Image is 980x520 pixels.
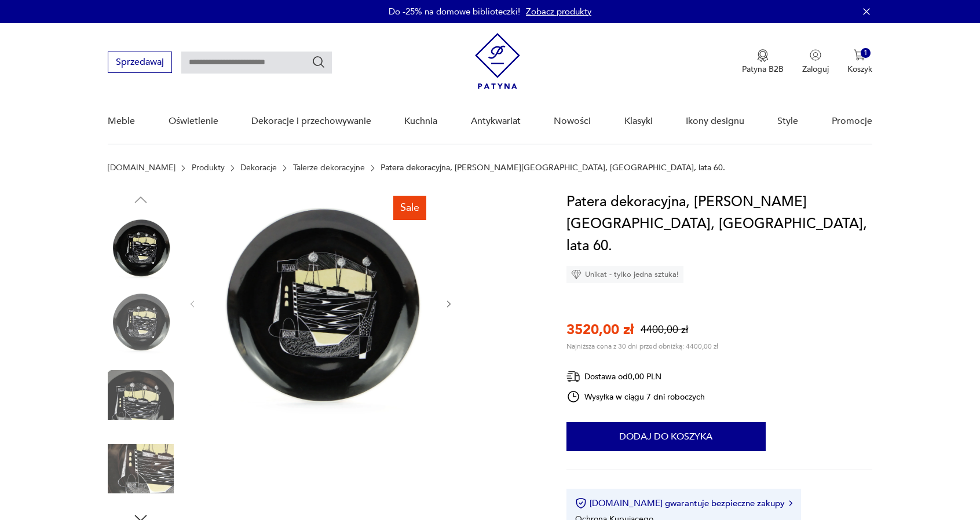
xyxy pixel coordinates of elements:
[777,99,798,144] a: Style
[742,49,784,75] a: Ikona medaluPatyna B2B
[789,500,792,506] img: Ikona strzałki w prawo
[575,497,587,509] img: Ikona certyfikatu
[108,436,174,502] img: Zdjęcie produktu Patera dekoracyjna, T. Waligórska, Wałbrzych, lata 60.
[192,163,225,173] a: Produkty
[847,49,872,75] button: 1Koszyk
[209,191,433,415] img: Zdjęcie produktu Patera dekoracyjna, T. Waligórska, Wałbrzych, lata 60.
[571,269,582,280] img: Ikona diamentu
[641,323,688,337] p: 4400,00 zł
[240,163,277,173] a: Dekoracje
[854,49,865,61] img: Ikona koszyka
[810,49,821,61] img: Ikonka użytkownika
[566,191,872,257] h1: Patera dekoracyjna, [PERSON_NAME][GEOGRAPHIC_DATA], [GEOGRAPHIC_DATA], lata 60.
[686,99,744,144] a: Ikony designu
[624,99,653,144] a: Klasyki
[832,99,872,144] a: Promocje
[554,99,591,144] a: Nowości
[108,52,172,73] button: Sprzedawaj
[108,288,174,354] img: Zdjęcie produktu Patera dekoracyjna, T. Waligórska, Wałbrzych, lata 60.
[526,6,591,17] a: Zobacz produkty
[404,99,437,144] a: Kuchnia
[742,49,784,75] button: Patyna B2B
[293,163,365,173] a: Talerze dekoracyjne
[847,64,872,75] p: Koszyk
[251,99,371,144] a: Dekoracje i przechowywanie
[471,99,521,144] a: Antykwariat
[566,342,718,351] p: Najniższa cena z 30 dni przed obniżką: 4400,00 zł
[393,196,426,220] div: Sale
[108,99,135,144] a: Meble
[566,369,705,384] div: Dostawa od 0,00 PLN
[381,163,725,173] p: Patera dekoracyjna, [PERSON_NAME][GEOGRAPHIC_DATA], [GEOGRAPHIC_DATA], lata 60.
[312,55,326,69] button: Szukaj
[475,33,520,89] img: Patyna - sklep z meblami i dekoracjami vintage
[108,214,174,280] img: Zdjęcie produktu Patera dekoracyjna, T. Waligórska, Wałbrzych, lata 60.
[566,390,705,404] div: Wysyłka w ciągu 7 dni roboczych
[861,48,871,58] div: 1
[108,163,175,173] a: [DOMAIN_NAME]
[802,64,829,75] p: Zaloguj
[389,6,520,17] p: Do -25% na domowe biblioteczki!
[108,59,172,67] a: Sprzedawaj
[566,266,683,283] div: Unikat - tylko jedna sztuka!
[169,99,218,144] a: Oświetlenie
[566,422,766,451] button: Dodaj do koszyka
[575,497,792,509] button: [DOMAIN_NAME] gwarantuje bezpieczne zakupy
[802,49,829,75] button: Zaloguj
[566,369,580,384] img: Ikona dostawy
[566,320,634,339] p: 3520,00 zł
[108,362,174,428] img: Zdjęcie produktu Patera dekoracyjna, T. Waligórska, Wałbrzych, lata 60.
[742,64,784,75] p: Patyna B2B
[757,49,769,62] img: Ikona medalu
